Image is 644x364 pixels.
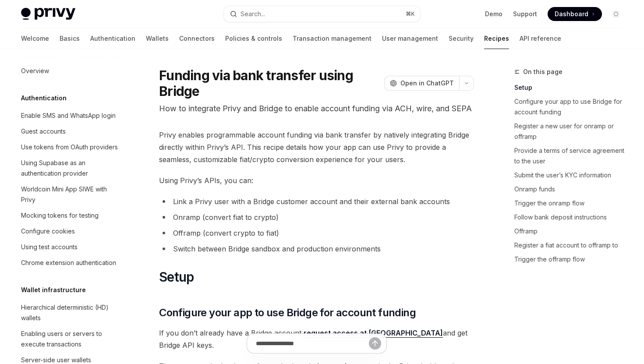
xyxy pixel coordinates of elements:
a: Connectors [179,28,215,49]
a: Overview [14,63,126,79]
a: Dashboard [548,7,602,21]
a: request access at [GEOGRAPHIC_DATA] [304,329,443,338]
span: Configure your app to use Bridge for account funding [159,306,416,320]
div: Chrome extension authentication [21,258,116,268]
button: Search...⌘K [224,6,420,22]
span: If you don’t already have a Bridge account, and get Bridge API keys. [159,327,474,351]
a: Recipes [484,28,509,49]
button: Open in ChatGPT [384,76,459,91]
div: Using Supabase as an authentication provider [21,158,121,179]
a: Submit the user’s KYC information [514,168,630,182]
li: Switch between Bridge sandbox and production environments [159,243,474,255]
li: Offramp (convert crypto to fiat) [159,227,474,239]
a: Policies & controls [225,28,282,49]
button: Send message [369,337,381,350]
div: Enabling users or servers to execute transactions [21,329,121,350]
span: Dashboard [555,10,588,18]
button: Toggle dark mode [609,7,623,21]
li: Onramp (convert fiat to crypto) [159,211,474,223]
a: Support [513,10,537,18]
a: Use tokens from OAuth providers [14,139,126,155]
h5: Wallet infrastructure [21,285,86,295]
div: Overview [21,66,49,76]
span: On this page [523,67,563,77]
a: Transaction management [293,28,372,49]
a: Welcome [21,28,49,49]
a: Mocking tokens for testing [14,208,126,223]
a: Hierarchical deterministic (HD) wallets [14,300,126,326]
a: Enabling users or servers to execute transactions [14,326,126,352]
a: Onramp funds [514,182,630,196]
a: Register a fiat account to offramp to [514,238,630,252]
div: Enable SMS and WhatsApp login [21,110,116,121]
a: Register a new user for onramp or offramp [514,119,630,144]
span: ⌘ K [406,11,415,18]
a: Basics [60,28,80,49]
a: Offramp [514,224,630,238]
div: Use tokens from OAuth providers [21,142,118,152]
a: Authentication [90,28,135,49]
div: Guest accounts [21,126,66,137]
a: Configure cookies [14,223,126,239]
a: Provide a terms of service agreement to the user [514,144,630,168]
span: Setup [159,269,194,285]
div: Hierarchical deterministic (HD) wallets [21,302,121,323]
a: Enable SMS and WhatsApp login [14,108,126,124]
a: Chrome extension authentication [14,255,126,271]
a: Worldcoin Mini App SIWE with Privy [14,181,126,208]
a: Trigger the onramp flow [514,196,630,210]
a: Security [449,28,474,49]
p: How to integrate Privy and Bridge to enable account funding via ACH, wire, and SEPA [159,102,474,115]
span: Using Privy’s APIs, you can: [159,174,474,187]
a: Follow bank deposit instructions [514,210,630,224]
h1: Funding via bank transfer using Bridge [159,67,381,99]
a: Demo [485,10,502,18]
div: Search... [241,9,265,19]
div: Mocking tokens for testing [21,210,99,221]
a: API reference [520,28,561,49]
h5: Authentication [21,93,67,103]
a: Setup [514,81,630,95]
span: Open in ChatGPT [400,79,454,88]
span: Privy enables programmable account funding via bank transfer by natively integrating Bridge direc... [159,129,474,166]
li: Link a Privy user with a Bridge customer account and their external bank accounts [159,195,474,208]
a: User management [382,28,438,49]
a: Using Supabase as an authentication provider [14,155,126,181]
a: Guest accounts [14,124,126,139]
div: Using test accounts [21,242,78,252]
img: light logo [21,8,75,20]
div: Configure cookies [21,226,75,237]
a: Trigger the offramp flow [514,252,630,266]
a: Using test accounts [14,239,126,255]
a: Wallets [146,28,169,49]
div: Worldcoin Mini App SIWE with Privy [21,184,121,205]
a: Configure your app to use Bridge for account funding [514,95,630,119]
